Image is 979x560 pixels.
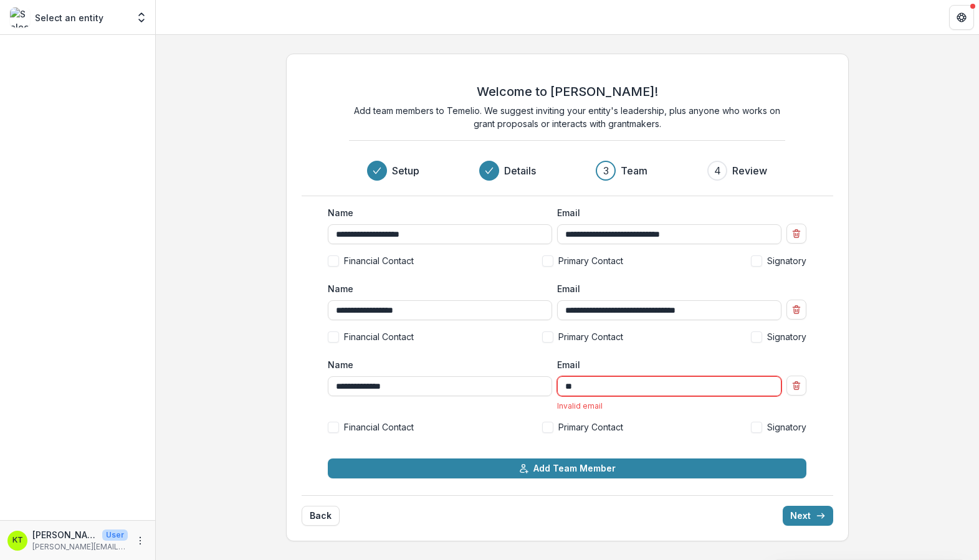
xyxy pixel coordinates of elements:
[133,533,148,548] button: More
[344,330,414,343] span: Financial Contact
[786,376,806,396] button: Remove team member
[603,163,609,178] div: 3
[367,161,767,181] div: Progress
[12,536,23,544] div: Kate Hadley Toftness
[949,5,974,30] button: Get Help
[558,330,623,343] span: Primary Contact
[557,282,774,295] label: Email
[349,104,785,130] p: Add team members to Temelio. We suggest inviting your entity's leadership, plus anyone who works ...
[344,254,414,267] span: Financial Contact
[714,163,721,178] div: 4
[732,163,767,178] h3: Review
[328,358,545,371] label: Name
[786,224,806,244] button: Remove team member
[328,206,545,219] label: Name
[392,163,419,178] h3: Setup
[557,358,774,371] label: Email
[767,254,806,267] span: Signatory
[102,529,128,541] p: User
[786,300,806,320] button: Remove team member
[133,5,150,30] button: Open entity switcher
[344,420,414,434] span: Financial Contact
[557,206,774,219] label: Email
[35,11,103,24] p: Select an entity
[32,541,128,553] p: [PERSON_NAME][EMAIL_ADDRESS][PERSON_NAME][PERSON_NAME][DOMAIN_NAME]
[558,420,623,434] span: Primary Contact
[10,7,30,27] img: Select an entity
[558,254,623,267] span: Primary Contact
[557,401,781,411] div: Invalid email
[328,458,806,478] button: Add Team Member
[328,282,545,295] label: Name
[621,163,647,178] h3: Team
[302,506,340,526] button: Back
[477,84,658,99] h2: Welcome to [PERSON_NAME]!
[32,528,97,541] p: [PERSON_NAME]
[767,330,806,343] span: Signatory
[767,420,806,434] span: Signatory
[783,506,833,526] button: Next
[504,163,536,178] h3: Details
